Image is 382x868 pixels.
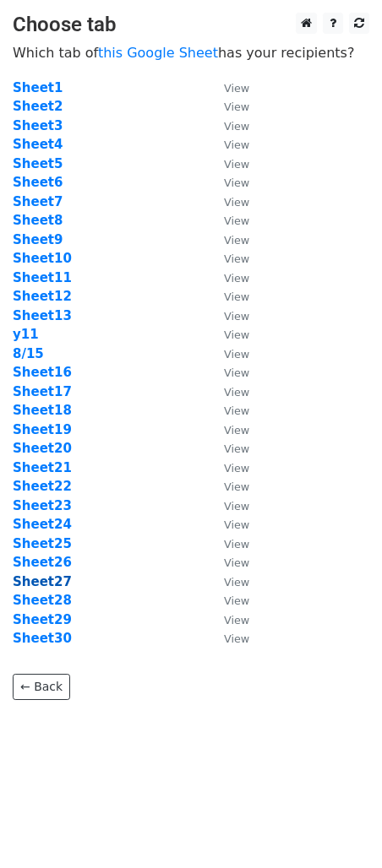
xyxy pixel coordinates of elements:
a: Sheet9 [13,232,63,247]
a: Sheet10 [13,251,72,266]
a: Sheet24 [13,517,72,532]
a: Sheet6 [13,175,63,190]
a: View [207,213,249,228]
small: View [224,366,249,379]
small: View [224,272,249,285]
a: Sheet4 [13,137,63,152]
small: View [224,196,249,209]
a: Sheet26 [13,555,72,570]
small: View [224,594,249,607]
a: this Google Sheet [98,45,218,61]
a: Sheet11 [13,270,72,285]
a: View [207,460,249,475]
strong: Sheet12 [13,289,72,304]
a: View [207,612,249,627]
a: View [207,593,249,608]
strong: Sheet23 [13,498,72,513]
a: View [207,251,249,266]
small: View [224,100,249,113]
a: View [207,365,249,380]
small: View [224,348,249,361]
a: ← Back [13,674,70,700]
a: View [207,80,249,95]
a: View [207,517,249,532]
a: Sheet8 [13,213,63,228]
strong: Sheet18 [13,403,72,418]
a: Sheet5 [13,156,63,171]
small: View [224,556,249,569]
a: View [207,479,249,494]
small: View [224,252,249,265]
a: View [207,194,249,209]
a: View [207,156,249,171]
strong: Sheet25 [13,536,72,551]
strong: Sheet1 [13,80,63,95]
a: Sheet20 [13,441,72,456]
a: View [207,498,249,513]
a: Sheet22 [13,479,72,494]
small: View [224,424,249,437]
a: View [207,555,249,570]
small: View [224,138,249,151]
small: View [224,120,249,133]
a: View [207,346,249,361]
h3: Choose tab [13,13,369,37]
small: View [224,518,249,531]
small: View [224,614,249,627]
a: y11 [13,327,39,342]
a: View [207,536,249,551]
small: View [224,158,249,171]
small: View [224,328,249,341]
strong: Sheet29 [13,612,72,627]
small: View [224,500,249,513]
a: Sheet19 [13,422,72,437]
a: Sheet7 [13,194,63,209]
p: Which tab of has your recipients? [13,44,369,62]
a: Sheet30 [13,631,72,646]
a: View [207,403,249,418]
iframe: Chat Widget [297,787,382,868]
strong: Sheet13 [13,308,72,323]
a: View [207,99,249,114]
small: View [224,386,249,399]
a: Sheet21 [13,460,72,475]
a: View [207,384,249,399]
a: Sheet3 [13,118,63,133]
a: View [207,137,249,152]
a: View [207,289,249,304]
small: View [224,442,249,455]
a: Sheet27 [13,574,72,589]
a: View [207,270,249,285]
a: View [207,232,249,247]
a: Sheet16 [13,365,72,380]
a: Sheet2 [13,99,63,114]
a: View [207,327,249,342]
strong: Sheet17 [13,384,72,399]
small: View [224,576,249,589]
small: View [224,310,249,323]
small: View [224,290,249,303]
a: View [207,308,249,323]
a: Sheet28 [13,593,72,608]
a: View [207,175,249,190]
strong: 8/15 [13,346,44,361]
small: View [224,214,249,227]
